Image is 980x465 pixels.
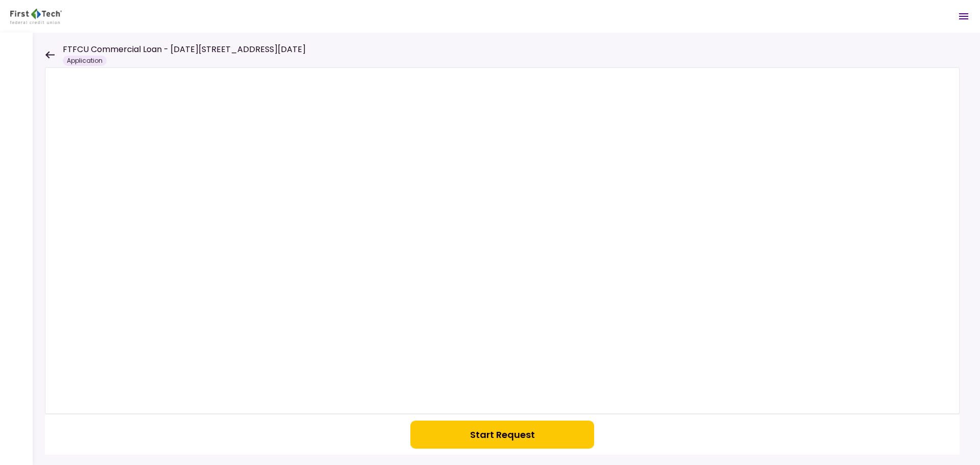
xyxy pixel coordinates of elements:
div: Application [63,56,107,66]
iframe: Welcome [45,67,960,414]
h1: FTFCU Commercial Loan - [DATE][STREET_ADDRESS][DATE] [63,43,306,56]
button: Start Request [410,421,594,449]
button: Open menu [951,4,976,29]
img: Partner icon [10,9,62,24]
